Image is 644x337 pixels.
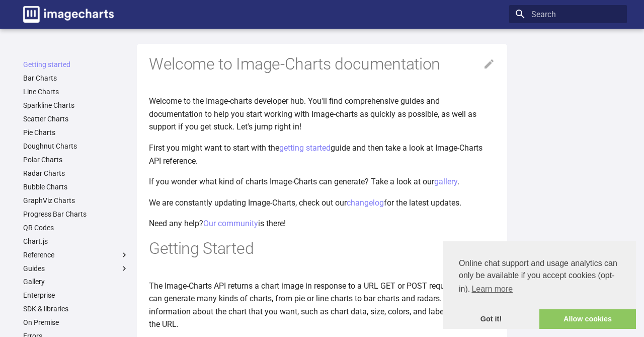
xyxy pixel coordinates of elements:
[23,182,129,191] a: Bubble Charts
[509,5,627,23] input: Search
[23,128,129,137] a: Pie Charts
[279,143,331,153] a: getting started
[23,101,129,110] a: Sparkline Charts
[470,282,514,297] a: learn more about cookies
[23,114,129,123] a: Scatter Charts
[23,304,129,313] a: SDK & libraries
[23,74,129,83] a: Bar Charts
[23,87,129,96] a: Line Charts
[23,291,129,300] a: Enterprise
[149,238,495,259] h1: Getting Started
[23,169,129,178] a: Radar Charts
[149,142,495,167] p: First you might want to start with the guide and then take a look at Image-Charts API reference.
[23,142,129,151] a: Doughnut Charts
[203,219,258,228] a: Our community
[23,6,114,23] img: logo
[23,277,129,286] a: Gallery
[149,54,495,75] h1: Welcome to Image-Charts documentation
[23,196,129,205] a: GraphViz Charts
[23,210,129,219] a: Progress Bar Charts
[149,95,495,133] p: Welcome to the Image-charts developer hub. You'll find comprehensive guides and documentation to ...
[539,309,636,329] a: allow cookies
[149,196,495,210] p: We are constantly updating Image-Charts, check out our for the latest updates.
[23,60,129,69] a: Getting started
[459,257,620,297] span: Online chat support and usage analytics can only be available if you accept cookies (opt-in).
[149,217,495,230] p: Need any help? is there!
[149,175,495,188] p: If you wonder what kind of charts Image-Charts can generate? Take a look at our .
[443,309,539,329] a: dismiss cookie message
[19,2,118,27] a: Image-Charts documentation
[23,264,129,273] label: Guides
[23,250,129,259] label: Reference
[23,237,129,246] a: Chart.js
[347,198,384,208] a: changelog
[23,318,129,327] a: On Premise
[23,155,129,164] a: Polar Charts
[434,177,457,186] a: gallery
[149,280,495,331] p: The Image-Charts API returns a chart image in response to a URL GET or POST request. The API can ...
[443,241,636,329] div: cookieconsent
[23,223,129,232] a: QR Codes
